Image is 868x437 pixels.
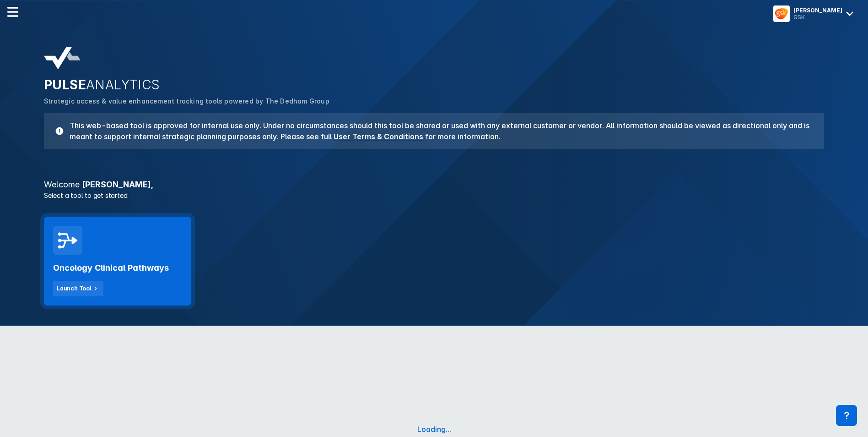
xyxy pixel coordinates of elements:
[417,425,451,434] div: Loading...
[86,77,160,93] span: ANALYTICS
[64,120,813,142] h3: This web-based tool is approved for internal use only. Under no circumstances should this tool be...
[334,132,423,141] a: User Terms & Conditions
[7,6,18,17] img: menu--horizontal.svg
[775,7,788,20] img: menu button
[53,281,103,296] button: Launch Tool
[53,262,169,273] h2: Oncology Clinical Pathways
[793,14,842,21] div: GSK
[44,47,81,70] img: pulse-analytics-logo
[44,96,824,106] p: Strategic access & value enhancement tracking tools powered by The Dedham Group
[57,284,92,293] div: Launch Tool
[836,405,857,426] div: Contact Support
[793,7,842,14] div: [PERSON_NAME]
[44,77,824,93] h2: PULSE
[38,191,830,200] p: Select a tool to get started:
[44,180,80,189] span: Welcome
[38,180,830,189] h3: [PERSON_NAME] ,
[44,217,191,306] a: Oncology Clinical PathwaysLaunch Tool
